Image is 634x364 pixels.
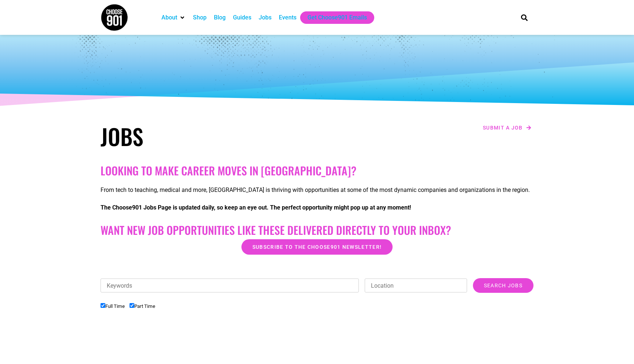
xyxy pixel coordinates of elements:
[473,278,533,293] input: Search Jobs
[193,13,207,22] a: Shop
[279,13,296,22] a: Events
[161,13,177,22] a: About
[101,204,411,211] strong: The Choose901 Jobs Page is updated daily, so keep an eye out. The perfect opportunity might pop u...
[130,303,155,309] label: Part Time
[158,11,189,24] div: About
[214,13,226,22] a: Blog
[130,303,134,308] input: Part Time
[481,123,533,132] a: Submit a job
[101,303,125,309] label: Full Time
[241,239,393,255] a: Subscribe to the Choose901 newsletter!
[158,11,509,24] nav: Main nav
[252,244,382,250] span: Subscribe to the Choose901 newsletter!
[483,125,523,130] span: Submit a job
[365,279,467,292] input: Location
[259,13,272,22] a: Jobs
[101,279,359,292] input: Keywords
[101,164,533,177] h2: Looking to make career moves in [GEOGRAPHIC_DATA]?
[101,223,533,237] h2: Want New Job Opportunities like these Delivered Directly to your Inbox?
[101,303,105,308] input: Full Time
[101,186,533,194] p: From tech to teaching, medical and more, [GEOGRAPHIC_DATA] is thriving with opportunities at some...
[233,13,251,22] a: Guides
[101,123,313,149] h1: Jobs
[518,11,531,23] div: Search
[307,13,367,22] a: Get Choose901 Emails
